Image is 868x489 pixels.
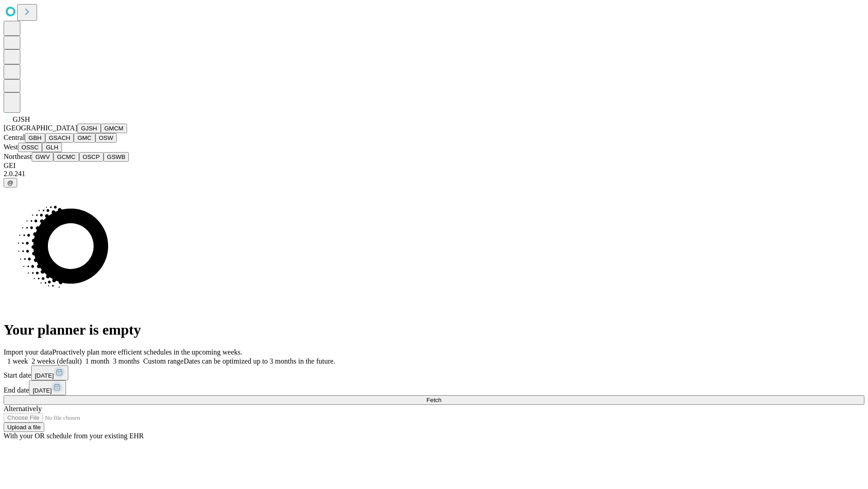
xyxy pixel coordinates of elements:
[4,162,864,170] div: GEI
[4,124,77,132] span: [GEOGRAPHIC_DATA]
[4,143,18,151] span: West
[7,357,28,365] span: 1 week
[4,395,864,405] button: Fetch
[4,405,42,412] span: Alternatively
[426,397,441,403] span: Fetch
[42,143,61,152] button: GLH
[101,124,127,133] button: GMCM
[104,152,129,162] button: GSWB
[7,179,14,186] span: @
[35,372,54,379] span: [DATE]
[29,380,66,395] button: [DATE]
[32,152,53,162] button: GWV
[85,357,109,365] span: 1 month
[53,152,79,162] button: GCMC
[4,134,25,141] span: Central
[33,387,52,394] span: [DATE]
[4,432,144,440] span: With your OR schedule from your existing EHR
[4,380,864,395] div: End date
[4,153,32,160] span: Northeast
[4,178,17,187] button: @
[95,133,117,143] button: OSW
[74,133,95,143] button: GMC
[4,170,864,178] div: 2.0.241
[25,133,45,143] button: GBH
[13,115,30,123] span: GJSH
[4,321,864,338] h1: Your planner is empty
[4,422,44,432] button: Upload a file
[52,348,242,356] span: Proactively plan more efficient schedules in the upcoming weeks.
[143,357,184,365] span: Custom range
[18,143,42,152] button: OSSC
[4,348,52,356] span: Import your data
[4,365,864,380] div: Start date
[45,133,74,143] button: GSACH
[184,357,335,365] span: Dates can be optimized up to 3 months in the future.
[31,365,68,380] button: [DATE]
[77,124,101,133] button: GJSH
[79,152,104,162] button: OSCP
[113,357,140,365] span: 3 months
[32,357,82,365] span: 2 weeks (default)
